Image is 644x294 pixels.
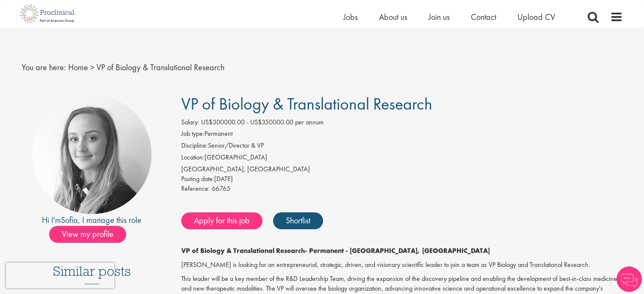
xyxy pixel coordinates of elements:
strong: VP of Biology & Translational Research [181,246,305,255]
a: View my profile [49,228,135,239]
span: US$300000.00 - US$350000.00 per annum [201,118,323,126]
li: Permanent [181,129,623,141]
a: About us [379,11,407,22]
li: [GEOGRAPHIC_DATA] [181,153,623,165]
a: Apply for this job [181,212,263,229]
a: Upload CV [517,11,555,22]
div: [GEOGRAPHIC_DATA], [GEOGRAPHIC_DATA] [181,165,623,174]
a: Join us [428,11,450,22]
span: > [90,62,94,73]
span: VP of Biology & Translational Research [181,93,432,115]
a: Jobs [343,11,358,22]
label: Location: [181,153,205,162]
p: [PERSON_NAME] is looking for an entrepreneurial, strategic, driven, and visionary scientific lead... [181,260,623,270]
iframe: reCAPTCHA [6,263,114,288]
span: You are here: [22,62,66,73]
a: Shortlist [273,212,323,229]
div: [DATE] [181,174,623,184]
span: 66765 [212,184,230,193]
li: Senior/Director & VP [181,141,623,153]
label: Salary: [181,118,199,127]
label: Reference: [181,184,210,194]
a: Contact [471,11,496,22]
img: imeage of recruiter Sofia Amark [32,95,152,214]
a: Sofia [61,214,78,225]
a: breadcrumb link [68,62,88,73]
label: Job type: [181,129,205,139]
div: Hi I'm , I manage this role [22,214,163,226]
strong: - Permanent - [GEOGRAPHIC_DATA], [GEOGRAPHIC_DATA] [305,246,490,255]
span: Posting date: [181,174,214,183]
label: Discipline: [181,141,208,151]
span: VP of Biology & Translational Research [97,62,224,73]
span: View my profile [49,226,126,243]
img: Chatbot [616,267,642,292]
